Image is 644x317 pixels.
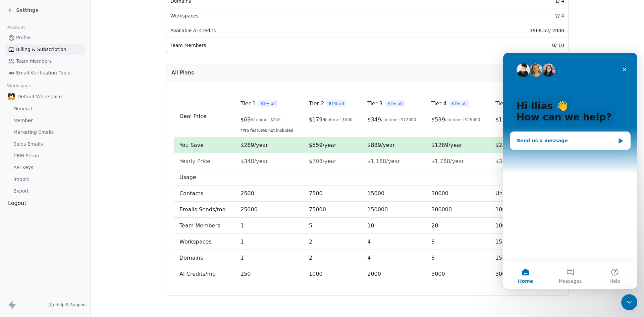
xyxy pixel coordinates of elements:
[16,69,70,76] span: Email Verification Tools
[5,32,85,43] a: Profile
[367,206,388,213] span: 150000
[5,174,85,185] a: Import
[367,100,382,108] span: Tier 3
[495,271,513,277] span: 30000
[179,113,207,119] span: Deal Price
[13,188,29,195] span: Export
[367,222,374,229] span: 10
[179,174,196,180] span: Usage
[240,190,254,197] span: 2500
[174,186,235,202] td: Contacts
[5,44,85,55] a: Billing & Subscription
[495,206,519,213] span: 1000000
[8,93,15,100] img: favicon-orng.png
[436,38,568,53] td: 0 / 10
[309,190,323,197] span: 7500
[401,117,416,122] span: $ 12000
[5,199,85,207] div: Logout
[309,271,323,277] span: 1000
[621,294,637,310] iframe: Intercom live chat
[431,271,445,277] span: 5000
[5,103,85,114] a: General
[174,202,235,218] td: Emails Sends/mo
[49,302,86,308] a: Help & Support
[495,158,526,164] span: $3588/year
[309,158,336,164] span: $708/year
[367,142,395,148] span: $889/year
[436,8,568,23] td: 2 / 4
[431,116,445,124] span: $ 599
[431,239,435,245] span: 8
[166,38,436,53] td: Team Members
[431,142,462,148] span: $1289/year
[495,239,502,245] span: 15
[385,100,405,107] span: 81% off
[174,234,235,250] td: Workspaces
[174,218,235,234] td: Team Members
[445,117,462,122] span: /lifetime
[240,100,256,108] span: Tier 1
[13,152,39,159] span: CRM Setup
[13,176,29,183] span: Import
[240,206,258,213] span: 25000
[166,23,436,38] td: Available AI Credits
[5,186,85,197] a: Export
[16,34,31,41] span: Profile
[367,239,371,245] span: 4
[309,142,336,148] span: $559/year
[309,255,312,261] span: 2
[13,164,33,171] span: API Keys
[431,222,438,229] span: 20
[16,46,66,53] span: Billing & Subscription
[495,142,526,148] span: $2589/year
[465,117,480,122] span: $ 25000
[5,139,85,150] a: Sales Emails
[367,158,400,164] span: $1,188/year
[431,206,452,213] span: 300000
[55,302,86,308] span: Help & Support
[179,158,210,164] span: Yearly Price
[240,158,268,164] span: $348/year
[449,100,469,107] span: 81% off
[251,117,268,122] span: /lifetime
[4,22,28,33] span: Account
[5,67,85,78] a: Email Verification Tools
[240,128,298,133] span: *Pro features not included
[309,222,312,229] span: 5
[171,69,194,77] span: All Plans
[240,271,251,277] span: 250
[179,142,204,148] span: You Save
[381,117,398,122] span: /lifetime
[166,8,436,23] td: Workspaces
[309,206,326,213] span: 75000
[4,81,34,91] span: Workspace
[431,158,464,164] span: $1,788/year
[503,53,637,289] iframe: Intercom live chat
[8,7,38,13] a: Settings
[174,266,235,282] td: AI Credits/mo
[16,7,38,13] span: Settings
[367,190,384,197] span: 15000
[436,23,568,38] td: 1968.52 / 2000
[5,56,85,67] a: Team Members
[495,100,511,108] span: Tier 5
[240,255,244,261] span: 1
[13,105,32,112] span: General
[342,117,353,122] span: $ 500
[323,117,339,122] span: /lifetime
[367,271,381,277] span: 2000
[431,255,435,261] span: 8
[495,116,513,124] span: $ 1199
[5,127,85,138] a: Marketing Emails
[431,190,448,197] span: 30000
